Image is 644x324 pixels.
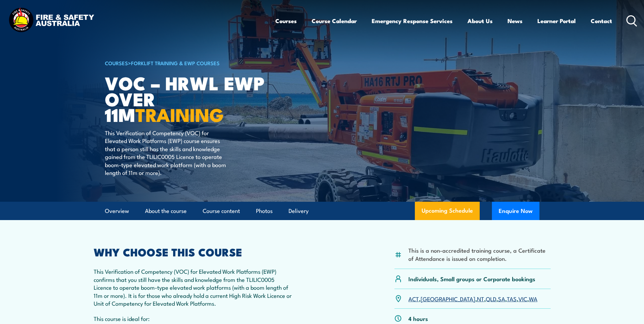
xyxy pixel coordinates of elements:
[507,294,517,303] a: TAS
[105,129,229,176] p: This Verification of Competency (VOC) for Elevated Work Platforms (EWP) course ensures that a per...
[498,294,505,303] a: SA
[492,202,539,220] button: Enquire Now
[203,202,240,220] a: Course content
[289,202,309,220] a: Delivery
[408,295,537,303] p: , , , , , , ,
[529,294,537,303] a: WA
[94,267,292,307] p: This Verification of Competency (VOC) for Elevated Work Platforms (EWP) confirms that you still h...
[105,202,129,220] a: Overview
[408,294,419,303] a: ACT
[591,12,612,30] a: Contact
[508,12,522,30] a: News
[518,294,527,303] a: VIC
[477,294,484,303] a: NT
[145,202,187,220] a: About the course
[467,12,493,30] a: About Us
[312,12,357,30] a: Course Calendar
[131,59,220,67] a: Forklift Training & EWP Courses
[94,247,292,256] h2: WHY CHOOSE THIS COURSE
[537,12,576,30] a: Learner Portal
[94,314,292,322] p: This course is ideal for:
[408,246,551,262] li: This is a non-accredited training course, a Certificate of Attendance is issued on completion.
[105,59,128,67] a: COURSES
[256,202,273,220] a: Photos
[415,202,480,220] a: Upcoming Schedule
[421,294,475,303] a: [GEOGRAPHIC_DATA]
[105,75,273,122] h1: VOC – HRWL EWP over 11m
[408,314,428,322] p: 4 hours
[372,12,453,30] a: Emergency Response Services
[275,12,297,30] a: Courses
[135,100,224,128] strong: TRAINING
[105,59,273,67] h6: >
[486,294,496,303] a: QLD
[408,275,535,283] p: Individuals, Small groups or Corporate bookings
